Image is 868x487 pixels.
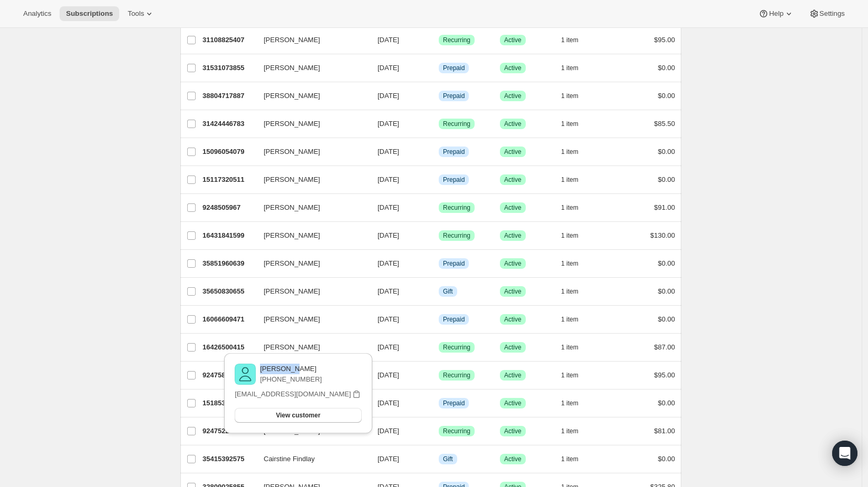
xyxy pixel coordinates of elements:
[202,342,255,353] p: 16426500415
[561,396,590,411] button: 1 item
[257,283,363,300] button: [PERSON_NAME]
[202,172,675,187] div: 15117320511[PERSON_NAME][DATE]InfoPrepaidSuccessActive1 item$0.00
[504,231,522,240] span: Active
[264,91,320,101] span: [PERSON_NAME]
[561,455,578,463] span: 1 item
[658,399,675,407] span: $0.00
[378,259,399,267] span: [DATE]
[504,64,522,72] span: Active
[257,60,363,76] button: [PERSON_NAME]
[202,116,675,131] div: 31424446783[PERSON_NAME][DATE]SuccessRecurringSuccessActive1 item$85.50
[202,61,675,75] div: 31531073855[PERSON_NAME][DATE]InfoPrepaidSuccessActive1 item$0.00
[561,452,590,466] button: 1 item
[257,87,363,104] button: [PERSON_NAME]
[561,92,578,100] span: 1 item
[202,398,255,408] p: 15185379647
[504,92,522,100] span: Active
[443,399,465,407] span: Prepaid
[561,343,578,352] span: 1 item
[819,9,845,18] span: Settings
[257,143,363,160] button: [PERSON_NAME]
[561,340,590,355] button: 1 item
[561,424,590,439] button: 1 item
[443,36,470,44] span: Recurring
[378,427,399,435] span: [DATE]
[654,371,675,379] span: $95.00
[257,451,363,467] button: Cairstine Findlay
[378,315,399,323] span: [DATE]
[202,368,675,383] div: 9247588463[PERSON_NAME][DATE]SuccessRecurringSuccessActive1 item$95.00
[378,287,399,295] span: [DATE]
[202,89,675,103] div: 38804717887[PERSON_NAME][DATE]InfoPrepaidSuccessActive1 item$0.00
[378,36,399,44] span: [DATE]
[443,343,470,352] span: Recurring
[264,314,320,325] span: [PERSON_NAME]
[264,119,320,129] span: [PERSON_NAME]
[443,148,465,156] span: Prepaid
[561,256,590,271] button: 1 item
[378,455,399,463] span: [DATE]
[504,287,522,296] span: Active
[443,455,453,463] span: Gift
[561,33,590,47] button: 1 item
[504,203,522,212] span: Active
[264,230,320,241] span: [PERSON_NAME]
[202,396,675,411] div: 15185379647[PERSON_NAME][DATE]InfoPrepaidSuccessActive1 item$0.00
[658,287,675,295] span: $0.00
[561,284,590,299] button: 1 item
[561,427,578,435] span: 1 item
[654,427,675,435] span: $81.00
[654,36,675,44] span: $95.00
[202,284,675,299] div: 35650830655[PERSON_NAME][DATE]InfoGiftSuccessActive1 item$0.00
[202,452,675,466] div: 35415392575Cairstine Findlay[DATE]InfoGiftSuccessActive1 item$0.00
[803,6,851,21] button: Settings
[769,9,783,18] span: Help
[443,176,465,184] span: Prepaid
[202,202,255,213] p: 9248505967
[561,203,578,212] span: 1 item
[202,370,255,381] p: 9247588463
[561,228,590,243] button: 1 item
[202,312,675,327] div: 16066609471[PERSON_NAME][DATE]InfoPrepaidSuccessActive1 item$0.00
[561,231,578,240] span: 1 item
[378,92,399,100] span: [DATE]
[658,176,675,183] span: $0.00
[504,120,522,128] span: Active
[561,399,578,407] span: 1 item
[832,441,857,466] div: Open Intercom Messenger
[504,36,522,44] span: Active
[257,339,363,356] button: [PERSON_NAME]
[202,258,255,269] p: 35851960639
[561,36,578,44] span: 1 item
[561,312,590,327] button: 1 item
[235,408,361,423] button: View customer
[378,399,399,407] span: [DATE]
[561,148,578,156] span: 1 item
[504,371,522,379] span: Active
[752,6,800,21] button: Help
[561,116,590,131] button: 1 item
[443,287,453,296] span: Gift
[504,259,522,268] span: Active
[264,63,320,73] span: [PERSON_NAME]
[443,427,470,435] span: Recurring
[658,315,675,323] span: $0.00
[260,374,322,385] p: [PHONE_NUMBER]
[264,202,320,213] span: [PERSON_NAME]
[561,287,578,296] span: 1 item
[202,314,255,325] p: 16066609471
[202,340,675,355] div: 16426500415[PERSON_NAME][DATE]SuccessRecurringSuccessActive1 item$87.00
[202,33,675,47] div: 31108825407[PERSON_NAME][DATE]SuccessRecurringSuccessActive1 item$95.00
[561,315,578,324] span: 1 item
[264,174,320,185] span: [PERSON_NAME]
[561,89,590,103] button: 1 item
[202,228,675,243] div: 16431841599[PERSON_NAME][DATE]SuccessRecurringSuccessActive1 item$130.00
[378,64,399,72] span: [DATE]
[202,424,675,439] div: 9247522927[PERSON_NAME][DATE]SuccessRecurringSuccessActive1 item$81.00
[202,426,255,436] p: 9247522927
[443,92,465,100] span: Prepaid
[257,255,363,272] button: [PERSON_NAME]
[202,91,255,101] p: 38804717887
[443,64,465,72] span: Prepaid
[378,120,399,128] span: [DATE]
